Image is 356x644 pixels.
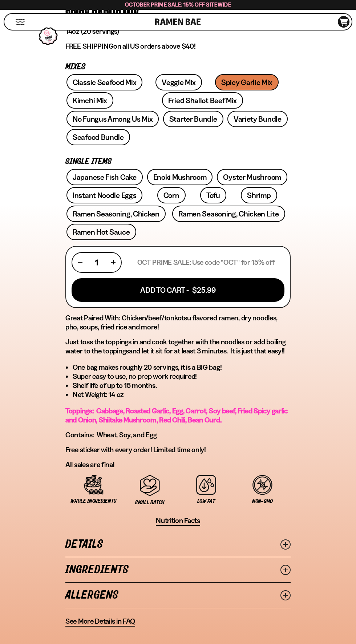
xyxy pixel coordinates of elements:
a: Details [65,532,291,557]
a: Oyster Mushroom [217,169,287,185]
a: Enoki Mushroom [147,169,213,185]
a: Variety Bundle [227,111,288,127]
button: Mobile Menu Trigger [15,19,25,25]
a: Allergens [65,583,291,608]
p: Single Items [65,158,291,165]
li: Super easy to use, no prep work required! [73,372,291,381]
a: Kimchi Mix [66,92,113,109]
li: Net Weight: 14 oz [73,390,291,399]
span: Non-GMO [252,498,273,505]
a: Tofu [200,187,226,203]
span: Nutrition Facts [156,516,200,525]
a: Seafood Bundle [66,129,130,145]
span: toss the toppings in and cook together with the noodles or add boiling water to the toppings [65,337,286,355]
span: Low Fat [197,498,215,505]
a: Ingredients [65,557,291,582]
li: Shelf life of up to 15 months. [73,381,291,390]
a: Veggie Mix [155,74,202,90]
span: Free sticker with every order! Limited time only! [65,445,206,454]
span: Small Batch [135,499,165,506]
button: Add To Cart - $25.99 [72,278,284,302]
span: See More Details in FAQ [65,617,135,626]
button: Nutrition Facts [156,516,200,526]
span: Toppings: Cabbage, Roasted Garlic, Egg, Carrot, Soy beef, Fried Spicy garlic and Onion, Shiitake ... [65,406,288,424]
a: Ramen Seasoning, Chicken [66,206,166,222]
h2: Great Paired With: Chicken/beef/tonkotsu flavored ramen, dry noodles, pho, soups, fried rice and ... [65,313,291,332]
p: Just and let it sit for at least 3 minutes. It is just that easy!! [65,337,291,356]
a: Corn [157,187,186,203]
span: Whole Ingredients [70,498,116,504]
a: Shrimp [241,187,277,203]
p: All sales are final [65,460,291,469]
a: Fried Shallot Beef Mix [162,92,243,109]
a: Japanese Fish Cake [66,169,143,185]
a: See More Details in FAQ [65,617,135,627]
span: Contains: Wheat, Soy, and Egg [65,430,157,439]
a: Starter Bundle [163,111,223,127]
a: Ramen Hot Sauce [66,224,136,240]
p: Mixes [65,64,291,70]
p: on all US orders above $40! [65,42,291,51]
a: Ramen Seasoning, Chicken Lite [172,206,285,222]
a: Instant Noodle Eggs [66,187,142,203]
a: Classic Seafood Mix [66,74,142,90]
strong: FREE SHIPPING [65,42,113,50]
span: October Prime Sale: 15% off Sitewide [125,1,231,8]
p: OCT PRIME SALE: Use code "OCT" for 15% off [137,258,275,267]
span: 1 [95,258,98,267]
li: One bag makes roughly 20 servings, it is a BIG bag! [73,363,291,372]
a: No Fungus Among Us Mix [66,111,159,127]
